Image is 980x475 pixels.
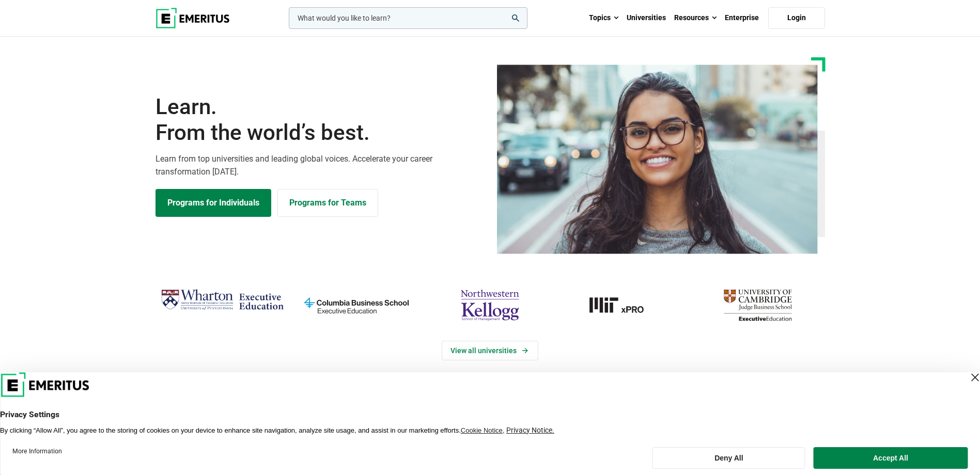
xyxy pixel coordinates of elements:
[155,94,484,146] h1: Learn.
[155,189,271,217] a: Explore Programs
[442,341,538,360] a: View Universities
[497,65,818,254] img: Learn from the world's best
[428,285,552,325] img: northwestern-kellogg
[277,189,378,217] a: Explore for Business
[161,285,284,315] img: Wharton Executive Education
[155,120,484,146] span: From the world’s best.
[696,285,819,325] img: cambridge-judge-business-school
[562,285,686,325] a: MIT-xPRO
[289,7,527,29] input: woocommerce-product-search-field-0
[294,285,418,325] img: columbia-business-school
[155,152,484,179] p: Learn from top universities and leading global voices. Accelerate your career transformation [DATE].
[562,285,686,325] img: MIT xPRO
[768,7,825,29] a: Login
